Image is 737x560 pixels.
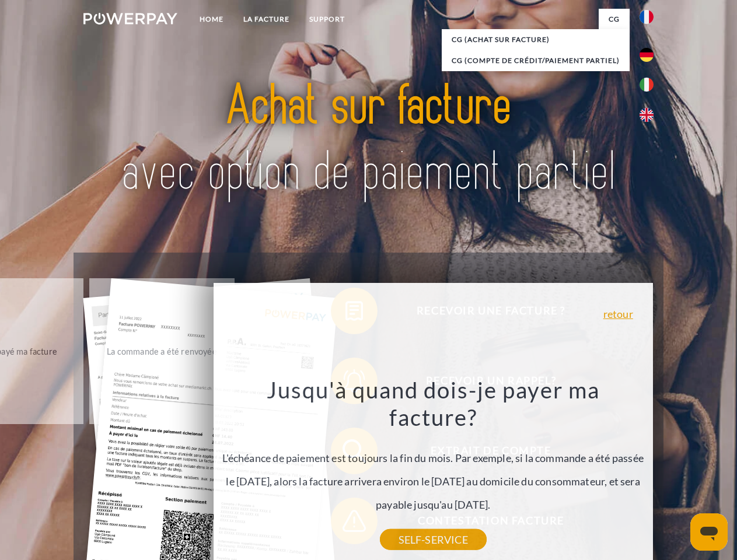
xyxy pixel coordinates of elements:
a: LA FACTURE [233,9,299,30]
img: fr [640,10,654,24]
a: SELF-SERVICE [380,529,487,550]
a: retour [603,309,633,319]
div: La commande a été renvoyée [96,343,228,359]
img: it [640,78,654,92]
a: CG (achat sur facture) [442,29,630,50]
div: L'échéance de paiement est toujours la fin du mois. Par exemple, si la commande a été passée le [... [220,376,646,540]
h3: Jusqu'à quand dois-je payer ma facture? [220,376,646,432]
img: en [640,108,654,122]
img: de [640,48,654,62]
img: logo-powerpay-white.svg [83,13,177,24]
iframe: Bouton de lancement de la fenêtre de messagerie [690,513,728,551]
a: Home [190,9,233,30]
a: CG [599,9,630,30]
a: CG (Compte de crédit/paiement partiel) [442,50,630,71]
img: title-powerpay_fr.svg [111,56,626,223]
a: Support [299,9,355,30]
